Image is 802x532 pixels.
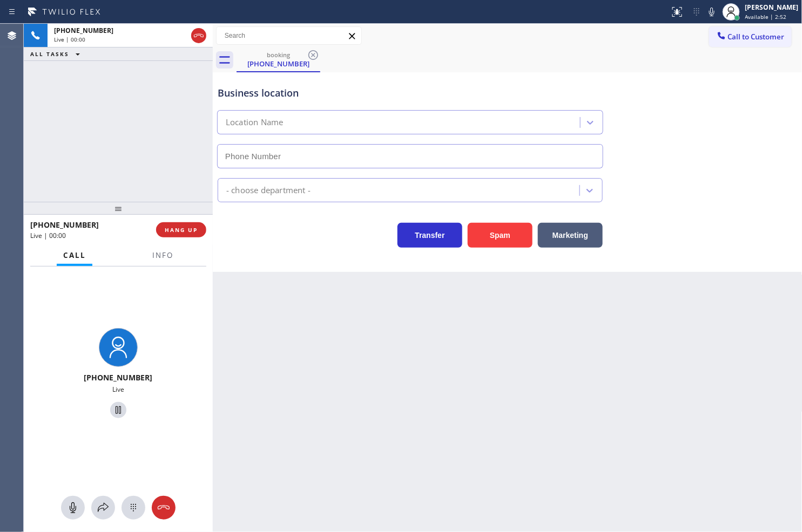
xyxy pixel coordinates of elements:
[226,117,284,129] div: Location Name
[152,250,173,260] span: Info
[122,496,145,520] button: Open dialpad
[156,222,206,237] button: HANG UP
[110,402,126,418] button: Hold Customer
[112,385,124,394] span: Live
[745,3,799,12] div: [PERSON_NAME]
[745,13,787,21] span: Available | 2:52
[728,32,785,42] span: Call to Customer
[468,223,533,248] button: Spam
[709,26,792,47] button: Call to Customer
[91,496,115,520] button: Open directory
[238,51,319,59] div: booking
[226,184,311,196] div: - choose department -
[152,496,176,520] button: Hang up
[217,144,603,168] input: Phone Number
[704,4,719,19] button: Mute
[538,223,603,248] button: Marketing
[165,226,198,234] span: HANG UP
[30,231,66,240] span: Live | 00:00
[24,47,91,60] button: ALL TASKS
[57,245,92,266] button: Call
[218,86,603,100] div: Business location
[30,220,99,230] span: [PHONE_NUMBER]
[30,50,69,58] span: ALL TASKS
[217,27,361,44] input: Search
[63,250,86,260] span: Call
[238,59,319,69] div: [PHONE_NUMBER]
[61,496,85,520] button: Mute
[84,372,153,383] span: [PHONE_NUMBER]
[146,245,180,266] button: Info
[238,48,319,71] div: (877) 777-0796
[54,26,113,35] span: [PHONE_NUMBER]
[397,223,462,248] button: Transfer
[54,36,85,43] span: Live | 00:00
[191,28,206,43] button: Hang up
